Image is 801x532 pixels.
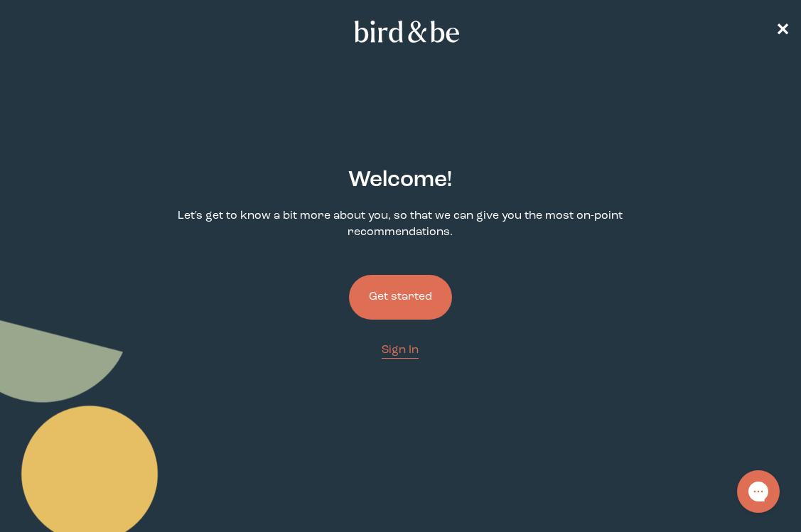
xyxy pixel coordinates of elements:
[349,275,452,320] button: Get started
[382,342,419,359] a: Sign In
[349,252,452,342] a: Get started
[775,19,790,44] a: ✕
[730,465,787,518] iframe: Gorgias live chat messenger
[382,344,419,356] span: Sign In
[151,208,650,241] p: Let's get to know a bit more about you, so that we can give you the most on-point recommendations.
[348,164,452,197] h2: Welcome !
[775,23,790,40] span: ✕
